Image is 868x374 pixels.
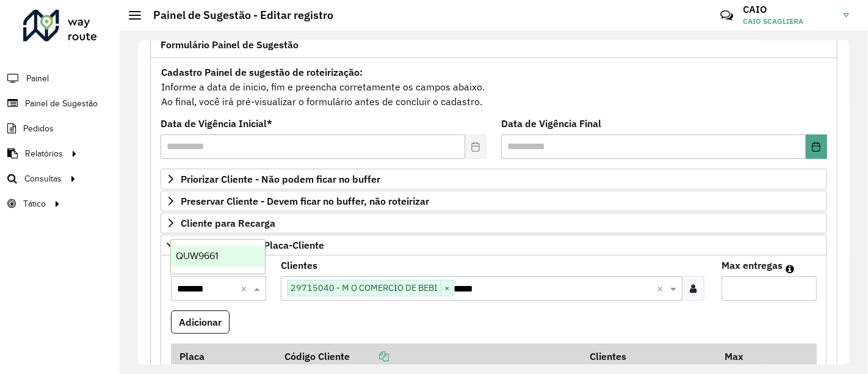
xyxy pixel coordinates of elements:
[441,281,453,296] span: ×
[743,4,834,15] h3: CAIO
[288,280,441,295] span: 29715040 - M O COMERCIO DE BEBI
[743,16,834,27] span: CAIO SCAGLIERA
[714,2,740,29] a: Contato Rápido
[786,264,794,274] em: Máximo de clientes que serão colocados na mesma rota com os clientes informados
[161,235,827,255] a: Mapas Sugeridos: Placa-Cliente
[176,251,218,261] span: QUW9661
[170,239,266,274] ng-dropdown-panel: Options list
[25,147,63,160] span: Relatórios
[161,169,827,189] a: Priorizar Cliente - Não podem ficar no buffer
[181,218,275,228] span: Cliente para Recarga
[716,343,765,369] th: Max
[23,197,46,210] span: Tático
[24,172,62,185] span: Consultas
[722,258,783,273] label: Max entregas
[806,134,827,159] button: Choose Date
[161,40,298,50] span: Formulário Painel de Sugestão
[161,66,363,78] strong: Cadastro Painel de sugestão de roteirização:
[171,310,230,334] button: Adicionar
[25,97,98,110] span: Painel de Sugestão
[241,281,251,296] span: Clear all
[181,196,429,206] span: Preservar Cliente - Devem ficar no buffer, não roteirizar
[141,9,333,22] h2: Painel de Sugestão - Editar registro
[26,72,49,85] span: Painel
[181,174,380,184] span: Priorizar Cliente - Não podem ficar no buffer
[23,122,54,135] span: Pedidos
[281,258,317,273] label: Clientes
[657,281,667,296] span: Clear all
[171,343,276,369] th: Placa
[501,116,601,131] label: Data de Vigência Final
[161,116,272,131] label: Data de Vigência Inicial
[161,64,827,109] div: Informe a data de inicio, fim e preencha corretamente os campos abaixo. Ao final, você irá pré-vi...
[161,191,827,211] a: Preservar Cliente - Devem ficar no buffer, não roteirizar
[276,343,581,369] th: Código Cliente
[161,213,827,233] a: Cliente para Recarga
[582,343,716,369] th: Clientes
[350,350,389,362] a: Copiar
